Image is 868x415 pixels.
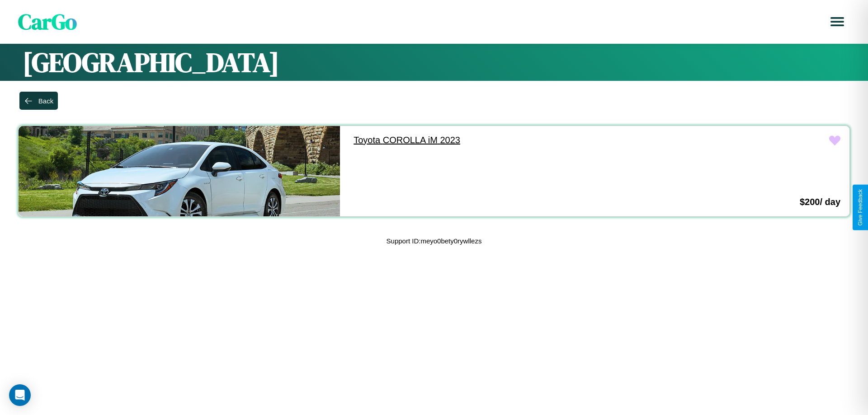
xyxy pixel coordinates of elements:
[18,7,77,37] span: CarGo
[23,44,845,81] h1: [GEOGRAPHIC_DATA]
[387,235,482,247] p: Support ID: meyo0bety0rywllezs
[800,197,840,207] h3: $ 200 / day
[344,126,666,154] a: Toyota COROLLA iM 2023
[19,92,58,110] button: Back
[9,384,31,406] div: Open Intercom Messenger
[38,97,53,105] div: Back
[825,9,850,34] button: Open menu
[857,189,863,226] div: Give Feedback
